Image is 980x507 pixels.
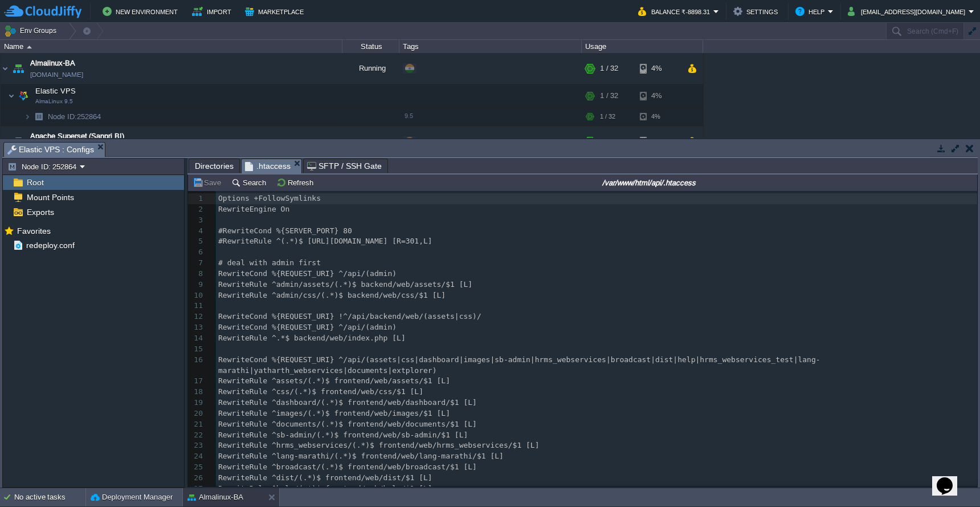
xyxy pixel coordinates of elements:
div: 12 / 32 [600,126,622,157]
span: Elastic VPS [34,86,77,96]
img: AMDAwAAAACH5BAEAAAAALAAAAAABAAEAAAICRAEAOw== [27,46,32,48]
span: #RewriteCond %{SERVER_PORT} 80 [218,226,352,235]
img: AMDAwAAAACH5BAEAAAAALAAAAAABAAEAAAICRAEAOw== [10,53,26,84]
div: 7 [188,258,206,269]
div: 4% [640,53,677,84]
div: Status [343,40,399,53]
span: RewriteCond %{REQUEST_URI} ^/api/(admin) [218,323,397,331]
a: Root [24,177,46,188]
div: 8 [188,269,206,279]
div: 6 [188,247,206,258]
div: 26 [188,473,206,484]
button: New Environment [103,5,181,18]
span: RewriteRule ^documents/(.*)$ frontend/web/documents/$1 [L] [218,420,477,428]
span: RewriteCond %{REQUEST_URI} !^/api/backend/web/(assets|css)/ [218,312,481,321]
div: 1 / 32 [600,84,618,107]
div: 4 [188,226,206,237]
a: Apache Superset (Sanpri BI) [30,131,124,142]
img: AMDAwAAAACH5BAEAAAAALAAAAAABAAEAAAICRAEAOw== [31,108,47,125]
a: Node ID:252864 [47,112,103,121]
span: AlmaLinux 9.5 [35,98,73,105]
span: Directories [195,159,234,173]
img: CloudJiffy [4,5,81,19]
span: RewriteRule ^admin/css/(.*)$ backend/web/css/$1 [L] [218,291,446,299]
div: 24 [188,451,206,462]
div: 5 [188,236,206,247]
div: Running [342,126,399,157]
button: Import [192,5,235,18]
div: Tags [400,40,581,53]
div: 1 [188,193,206,204]
div: 10 [188,290,206,301]
div: Name [1,40,342,53]
button: Search [231,177,269,188]
span: Options +FollowSymlinks [218,194,321,202]
img: AMDAwAAAACH5BAEAAAAALAAAAAABAAEAAAICRAEAOw== [1,53,10,84]
span: SFTP / SSH Gate [307,159,382,173]
div: 4% [640,84,677,107]
div: 14 [188,333,206,344]
div: 20 [188,408,206,419]
div: 12 [188,311,206,322]
span: RewriteCond %{REQUEST_URI} ^/api/(admin) [218,269,397,278]
div: 25 [188,462,206,473]
div: 2 [188,204,206,215]
span: RewriteCond %{REQUEST_URI} ^/api/(assets|css|dashboard|images|sb-admin|hrms_webservices|broadcast... [218,355,820,375]
img: AMDAwAAAACH5BAEAAAAALAAAAAABAAEAAAICRAEAOw== [24,108,31,125]
img: AMDAwAAAACH5BAEAAAAALAAAAAABAAEAAAICRAEAOw== [1,126,10,157]
div: 21 [188,419,206,430]
div: 3 [188,215,206,226]
span: # deal with admin first [218,258,321,267]
a: redeploy.conf [24,240,76,250]
button: Env Groups [4,23,60,39]
span: [DOMAIN_NAME] [30,69,83,80]
span: Node ID: [48,112,77,121]
a: Almalinux-BA [30,58,75,69]
div: 27 [188,484,206,494]
span: RewriteRule ^dist/(.*)$ frontend/web/dist/$1 [L] [218,473,432,482]
div: No active tasks [14,488,85,506]
span: RewriteRule ^sb-admin/(.*)$ frontend/web/sb-admin/$1 [L] [218,431,468,439]
a: Mount Points [24,192,76,202]
div: 22 [188,430,206,441]
button: Save [193,177,224,188]
div: Running [342,53,399,84]
button: Marketplace [245,5,307,18]
span: RewriteRule ^dashboard/(.*)$ frontend/web/dashboard/$1 [L] [218,398,477,407]
button: Refresh [276,177,317,188]
div: 4% [640,108,677,125]
button: Deployment Manager [91,492,173,503]
span: .htaccess [245,159,291,173]
iframe: chat widget [932,461,969,496]
div: 9 [188,279,206,290]
div: Usage [582,40,703,53]
div: 1 / 32 [600,53,618,84]
div: 19 [188,398,206,408]
span: RewriteRule ^admin/assets/(.*)$ backend/web/assets/$1 [L] [218,280,472,289]
span: RewriteRule ^broadcast/(.*)$ frontend/web/broadcast/$1 [L] [218,463,477,471]
a: Elastic VPSAlmaLinux 9.5 [34,87,77,95]
div: 11 [188,301,206,311]
span: RewriteRule ^css/(.*)$ frontend/web/css/$1 [L] [218,387,423,396]
button: Balance ₹-8898.31 [638,5,713,18]
span: RewriteRule ^lang-marathi/(.*)$ frontend/web/lang-marathi/$1 [L] [218,452,504,460]
div: 13 [188,322,206,333]
span: Favorites [15,226,52,236]
button: Help [795,5,828,18]
button: Almalinux-BA [187,492,243,503]
a: Exports [24,207,56,217]
span: 9.5 [405,112,413,119]
div: 23 [188,440,206,451]
a: Favorites [15,226,52,236]
span: RewriteEngine On [218,205,289,213]
img: AMDAwAAAACH5BAEAAAAALAAAAAABAAEAAAICRAEAOw== [15,84,31,107]
span: 252864 [47,112,103,121]
span: RewriteRule ^assets/(.*)$ frontend/web/assets/$1 [L] [218,376,450,385]
button: Node ID: 252864 [7,161,80,172]
div: 17 [188,376,206,387]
